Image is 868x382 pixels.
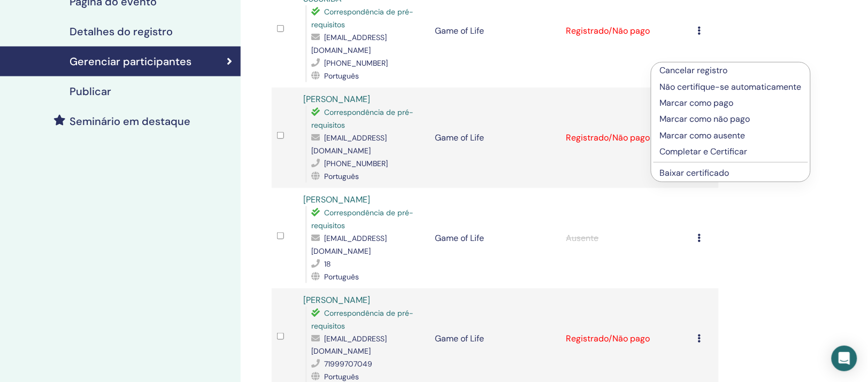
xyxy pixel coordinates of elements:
[660,113,802,126] p: Marcar como não pago
[303,93,370,105] a: [PERSON_NAME]
[324,360,372,369] span: 71999707049
[324,372,359,382] span: Português
[70,115,190,128] h4: Seminário em destaque
[311,33,387,55] span: [EMAIL_ADDRESS][DOMAIN_NAME]
[324,259,331,269] span: 18
[832,346,857,371] div: Open Intercom Messenger
[311,208,413,230] span: Correspondência de pré-requisitos
[429,88,561,188] td: Game of Life
[324,159,388,168] span: [PHONE_NUMBER]
[660,64,802,77] p: Cancelar registro
[303,194,370,205] a: [PERSON_NAME]
[324,58,388,68] span: [PHONE_NUMBER]
[311,133,387,155] span: [EMAIL_ADDRESS][DOMAIN_NAME]
[324,71,359,81] span: Português
[311,233,387,256] span: [EMAIL_ADDRESS][DOMAIN_NAME]
[70,55,191,68] h4: Gerenciar participantes
[660,81,802,93] p: Não certifique-se automaticamente
[660,167,729,178] a: Baixar certificado
[303,294,370,306] a: [PERSON_NAME]
[311,334,387,356] span: [EMAIL_ADDRESS][DOMAIN_NAME]
[429,188,561,289] td: Game of Life
[324,171,359,181] span: Português
[311,107,413,130] span: Correspondência de pré-requisitos
[324,272,359,282] span: Português
[311,7,413,29] span: Correspondência de pré-requisitos
[70,25,173,38] h4: Detalhes do registro
[311,308,413,331] span: Correspondência de pré-requisitos
[660,129,802,142] p: Marcar como ausente
[70,85,111,98] h4: Publicar
[660,145,802,158] p: Completar e Certificar
[660,97,802,110] p: Marcar como pago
